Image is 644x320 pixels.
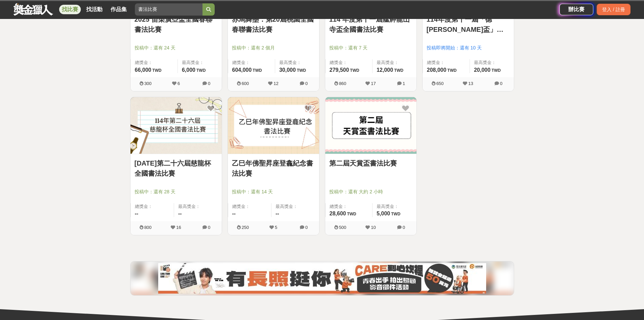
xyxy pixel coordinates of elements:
[208,81,210,86] span: 0
[403,225,405,230] span: 0
[474,67,491,73] span: 20,000
[377,59,412,66] span: 最高獎金：
[84,5,105,14] a: 找活動
[403,81,405,86] span: 1
[228,97,319,154] a: Cover Image
[59,5,81,14] a: 找比賽
[152,68,161,73] span: TWD
[305,81,308,86] span: 0
[297,68,306,73] span: TWD
[176,225,181,230] span: 16
[427,44,510,51] span: 投稿即將開始：還有 10 天
[182,67,195,73] span: 6,000
[242,81,249,86] span: 600
[135,44,218,51] span: 投稿中：還有 24 天
[329,188,412,195] span: 投稿中：還有 大約 2 小時
[447,68,456,73] span: TWD
[427,67,447,73] span: 208,000
[347,212,356,216] span: TWD
[391,212,400,216] span: TWD
[559,4,593,15] a: 辦比賽
[436,81,444,86] span: 650
[178,203,218,210] span: 最高獎金：
[135,203,170,210] span: 總獎金：
[275,225,277,230] span: 5
[232,203,267,210] span: 總獎金：
[329,14,412,35] a: 114 年度第十一屆艋舺龍山寺盃全國書法比賽
[135,59,173,66] span: 總獎金：
[135,211,139,216] span: --
[178,211,182,216] span: --
[329,158,412,168] a: 第二屆天賞盃書法比賽
[279,59,315,66] span: 最高獎金：
[232,59,271,66] span: 總獎金：
[339,81,347,86] span: 860
[371,81,376,86] span: 17
[158,263,486,294] img: 0454c82e-88f2-4dcc-9ff1-cb041c249df3.jpg
[253,68,262,73] span: TWD
[135,3,202,16] input: 2025土地銀行校園金融創意挑戰賽：從你出發 開啟智慧金融新頁
[350,68,359,73] span: TWD
[144,81,152,86] span: 300
[196,68,206,73] span: TWD
[329,44,412,51] span: 投稿中：還有 7 天
[232,188,315,195] span: 投稿中：還有 14 天
[177,81,180,86] span: 6
[108,5,129,14] a: 作品集
[279,67,296,73] span: 30,000
[377,211,390,216] span: 5,000
[144,225,152,230] span: 800
[330,203,368,210] span: 總獎金：
[208,225,210,230] span: 0
[135,158,218,178] a: [DATE]第二十六屆慈龍杯全國書法比賽
[135,188,218,195] span: 投稿中：還有 28 天
[468,81,473,86] span: 13
[182,59,218,66] span: 最高獎金：
[325,97,416,154] a: Cover Image
[377,67,393,73] span: 12,000
[330,211,346,216] span: 28,600
[377,203,412,210] span: 最高獎金：
[371,225,376,230] span: 10
[135,14,218,35] a: 2025 苗栗廣亞盃全國春聯書法比賽
[273,81,278,86] span: 12
[232,44,315,51] span: 投稿中：還有 2 個月
[330,67,349,73] span: 279,500
[135,67,151,73] span: 66,000
[242,225,249,230] span: 250
[276,211,279,216] span: --
[330,59,368,66] span: 總獎金：
[339,225,347,230] span: 500
[276,203,315,210] span: 最高獎金：
[492,68,501,73] span: TWD
[500,81,502,86] span: 0
[597,4,630,15] div: 登入 / 註冊
[305,225,308,230] span: 0
[232,67,252,73] span: 604,000
[232,14,315,35] a: 赤馬舞墨：第20屆桃園全國春聯書法比賽
[232,211,236,216] span: --
[130,97,222,154] img: Cover Image
[394,68,403,73] span: TWD
[325,97,416,154] img: Cover Image
[427,59,466,66] span: 總獎金：
[228,97,319,154] img: Cover Image
[130,97,222,154] a: Cover Image
[474,59,510,66] span: 最高獎金：
[232,158,315,178] a: 乙巳年佛聖昇座登龕紀念書法比賽
[427,14,510,35] a: 114年度第十一屆「德[PERSON_NAME]盃」全國書法比賽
